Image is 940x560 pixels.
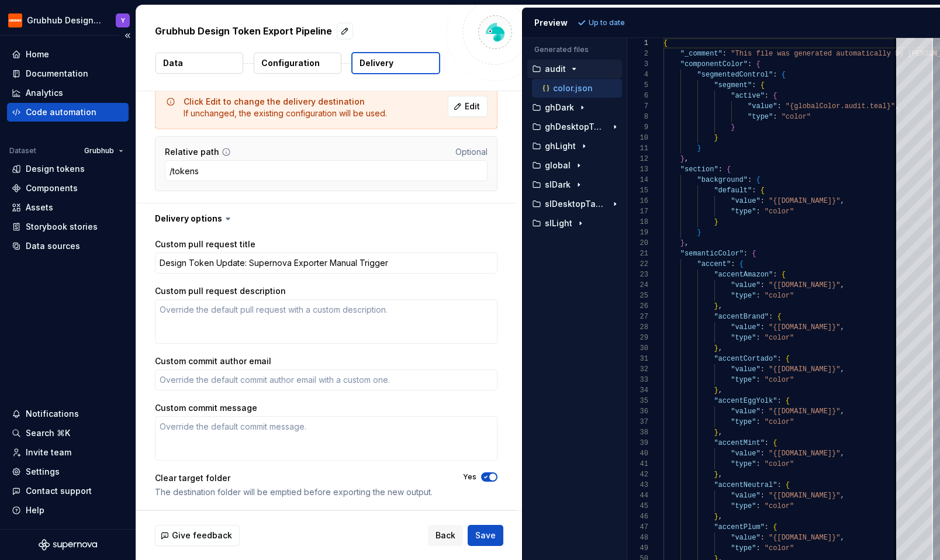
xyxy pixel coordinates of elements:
div: 27 [627,312,648,322]
span: , [840,450,844,458]
a: Storybook stories [7,217,129,236]
span: "type" [731,460,756,468]
button: Grubhub [79,143,129,159]
div: The destination folder will be emptied before exporting the new output. [155,486,442,498]
span: , [840,534,844,542]
span: { [760,81,764,89]
div: 24 [627,280,648,291]
span: "value" [748,102,777,110]
span: "background" [697,176,747,184]
span: "value" [731,365,760,374]
div: 12 [627,154,648,164]
div: 16 [627,196,648,206]
button: Give feedback [155,525,240,546]
span: "accentCortado" [714,355,777,363]
span: } [680,155,684,163]
label: Custom commit author email [155,355,271,367]
span: "value" [731,323,760,331]
span: : [731,260,735,268]
span: , [840,492,844,500]
div: Analytics [26,87,63,99]
span: : [748,176,752,184]
span: , [840,407,844,416]
span: { [773,523,777,531]
span: { [781,71,785,79]
span: "color" [764,208,793,216]
a: Documentation [7,64,129,83]
span: : [769,313,773,321]
button: Collapse sidebar [119,27,136,44]
button: Contact support [7,482,129,500]
span: "segmentedControl" [697,71,773,79]
span: "color" [764,418,793,426]
a: Design tokens [7,160,129,178]
div: 1 [627,38,648,49]
span: : [764,439,768,447]
div: 43 [627,480,648,490]
div: 2 [627,49,648,59]
span: "type" [731,334,756,342]
div: 22 [627,259,648,269]
span: } [697,144,701,153]
button: slLight [527,217,622,230]
span: "section" [680,165,718,174]
span: : [752,81,756,89]
span: Grubhub [84,146,114,155]
a: Assets [7,198,129,217]
span: : [748,60,752,68]
span: { [752,250,756,258]
span: "value" [731,450,760,458]
label: Custom pull request title [155,238,255,250]
div: 3 [627,59,648,70]
svg: Supernova Logo [39,539,97,551]
span: { [739,260,743,268]
div: 47 [627,522,648,533]
span: "{globalColor.audit.teal}" [785,102,894,110]
span: { [727,165,731,174]
div: 48 [627,533,648,543]
span: "value" [731,407,760,416]
span: , [718,428,722,437]
span: : [777,397,781,405]
div: 31 [627,354,648,364]
span: : [760,450,764,458]
span: } [731,123,735,132]
div: 34 [627,385,648,396]
label: Custom commit message [155,402,257,414]
span: "accentBrand" [714,313,769,321]
a: Components [7,179,129,198]
span: , [718,513,722,521]
div: 35 [627,396,648,406]
span: : [756,502,760,510]
span: , [840,281,844,289]
div: Search ⌘K [26,427,70,439]
p: Data [163,57,183,69]
span: : [760,323,764,331]
span: { [785,397,789,405]
span: { [760,186,764,195]
a: Settings [7,462,129,481]
span: } [714,513,718,521]
span: Save [475,530,496,541]
p: slLight [545,219,572,228]
span: "{[DOMAIN_NAME]}" [769,281,840,289]
span: : [760,197,764,205]
div: 21 [627,248,648,259]
span: "color" [764,292,793,300]
div: 5 [627,80,648,91]
a: Invite team [7,443,129,462]
div: Code automation [26,106,96,118]
p: Grubhub Design Token Export Pipeline [155,24,332,38]
span: : [756,208,760,216]
span: , [840,365,844,374]
span: { [777,313,781,321]
span: : [756,334,760,342]
div: 30 [627,343,648,354]
span: } [714,428,718,437]
span: : [718,165,722,174]
span: "active" [731,92,765,100]
textarea: Design Token Update: Supernova Exporter Manual Trigger [155,253,497,274]
button: audit [527,63,622,75]
span: } [697,229,701,237]
span: "color" [764,376,793,384]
